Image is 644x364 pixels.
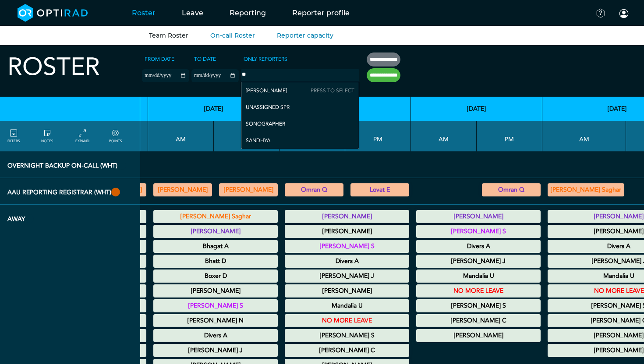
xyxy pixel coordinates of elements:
[416,269,541,283] div: Annual Leave 00:00 - 23:59
[241,99,359,115] div: Unassigned SpR
[142,52,177,66] label: From date
[477,121,542,151] th: PM
[286,330,408,341] summary: [PERSON_NAME] S
[286,241,408,252] summary: [PERSON_NAME] S
[418,301,539,311] summary: [PERSON_NAME] S
[153,240,278,253] div: Sick Leave (am) 00:00 - 23:59
[285,329,409,342] div: Annual Leave 00:00 - 23:59
[219,183,278,196] div: Reporting reg 13:30 - 17:30
[155,185,211,195] summary: [PERSON_NAME]
[285,284,409,297] div: Annual Leave 00:00 - 23:59
[155,271,276,281] summary: Boxer D
[416,255,541,268] div: Annual Leave 00:00 - 23:59
[155,315,276,326] summary: [PERSON_NAME] N
[285,269,409,283] div: Annual Leave 00:00 - 23:59
[241,115,359,132] div: Sonographer
[286,286,408,296] summary: [PERSON_NAME]
[411,97,542,121] th: [DATE]
[153,225,278,238] div: Annual Leave 00:00 - 23:59
[214,121,280,151] th: PM
[411,121,477,151] th: AM
[285,255,409,268] div: Annual Leave 00:00 - 23:59
[286,271,408,281] summary: [PERSON_NAME] J
[286,185,342,195] summary: Omran Q
[416,210,541,223] div: Annual Leave 00:00 - 23:59
[155,226,276,237] summary: [PERSON_NAME]
[285,344,409,357] div: Maternity Leave 00:00 - 23:59
[418,256,539,266] summary: [PERSON_NAME] J
[7,52,100,82] h2: Roster
[285,225,409,238] div: Annual Leave 00:00 - 23:59
[153,344,278,357] div: Annual Leave 00:00 - 23:59
[350,183,409,196] div: Reporting reg 13:30 - 17:30
[153,284,278,297] div: Annual Leave 00:00 - 23:59
[285,299,409,312] div: Annual Leave 00:00 - 23:59
[482,183,541,196] div: Reporting reg 13:30 - 17:30
[153,255,278,268] div: Annual Leave 00:00 - 23:59
[418,226,539,237] summary: [PERSON_NAME] S
[241,52,290,66] label: Only Reporters
[416,240,541,253] div: Annual Leave 00:00 - 23:59
[153,299,278,312] div: Annual Leave 00:00 - 23:59
[153,269,278,283] div: Annual Leave 00:00 - 23:59
[416,299,541,312] div: Annual Leave 00:00 - 23:59
[286,256,408,266] summary: Divers A
[418,330,539,341] summary: [PERSON_NAME]
[418,241,539,252] summary: Divers A
[416,329,541,342] div: Other Leave 00:00 - 23:59
[153,210,278,223] div: Annual Leave 00:00 - 23:59
[75,128,89,144] a: collapse/expand entries
[191,52,219,66] label: To date
[220,185,276,195] summary: [PERSON_NAME]
[286,315,408,326] summary: NO MORE LEAVE
[483,185,539,195] summary: Omran Q
[242,70,246,78] input: null
[153,329,278,342] div: Annual Leave 00:00 - 23:59
[286,301,408,311] summary: Mandalia U
[109,128,122,144] a: collapse/expand expected points
[285,210,409,223] div: Annual Leave 00:00 - 23:59
[286,345,408,356] summary: [PERSON_NAME] C
[285,314,409,327] div: Other Leave 00:00 - 23:59
[7,128,20,144] a: FILTERS
[155,286,276,296] summary: [PERSON_NAME]
[148,97,280,121] th: [DATE]
[542,121,626,151] th: AM
[418,271,539,281] summary: Mandalia U
[41,128,53,144] a: show/hide notes
[148,121,214,151] th: AM
[155,256,276,266] summary: Bhatt D
[418,286,539,296] summary: NO MORE LEAVE
[241,82,359,99] div: [PERSON_NAME]
[149,31,188,39] a: Team Roster
[155,301,276,311] summary: [PERSON_NAME] S
[418,211,539,222] summary: [PERSON_NAME]
[241,132,359,149] div: Sandhya
[18,4,88,22] img: brand-opti-rad-logos-blue-and-white-d2f68631ba2948856bd03f2d395fb146ddc8fb01b4b6e9315ea85fa773367...
[285,183,343,196] div: Reporting Reg 08:30 - 13:30
[416,225,541,238] div: Annual Leave 00:00 - 23:59
[286,211,408,222] summary: [PERSON_NAME]
[153,314,278,327] div: Annual Leave 00:00 - 23:59
[153,183,212,196] div: Reporting Reg 08:30 - 13:30
[285,240,409,253] div: Annual Leave 00:00 - 23:59
[155,345,276,356] summary: [PERSON_NAME] J
[210,31,255,39] a: On-call Roster
[277,31,333,39] a: Reporter capacity
[416,314,541,327] div: Maternity Leave 00:00 - 23:59
[286,226,408,237] summary: [PERSON_NAME]
[155,330,276,341] summary: Divers A
[155,211,276,222] summary: [PERSON_NAME] Saghar
[418,315,539,326] summary: [PERSON_NAME] C
[416,284,541,297] div: Other Leave 00:00 - 23:59
[549,185,623,195] summary: [PERSON_NAME] Saghar
[345,121,411,151] th: PM
[155,241,276,252] summary: Bhagat A
[548,183,624,196] div: Reporting Reg 08:30 - 13:30
[352,185,408,195] summary: Lovat E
